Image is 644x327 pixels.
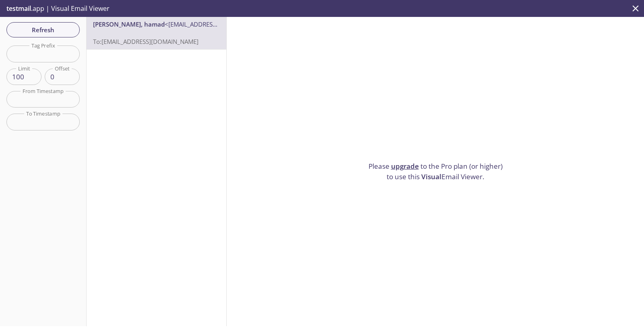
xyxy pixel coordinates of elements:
span: testmail [6,4,31,13]
span: Visual [421,172,441,181]
button: Refresh [6,22,80,37]
span: <[EMAIL_ADDRESS][DOMAIN_NAME]> [165,20,269,28]
span: To: [EMAIL_ADDRESS][DOMAIN_NAME] [93,37,199,46]
a: upgrade [391,161,419,171]
p: Please to the Pro plan (or higher) to use this Email Viewer. [365,161,506,182]
span: [PERSON_NAME], hamad [93,20,165,28]
span: Refresh [13,25,73,35]
div: [PERSON_NAME], hamad<[EMAIL_ADDRESS][DOMAIN_NAME]>To:[EMAIL_ADDRESS][DOMAIN_NAME] [87,17,226,49]
nav: emails [87,17,226,50]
